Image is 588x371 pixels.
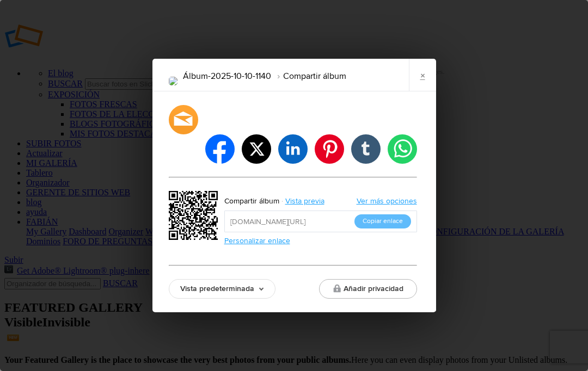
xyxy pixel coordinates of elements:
[319,279,417,299] button: Añadir privacidad
[169,279,275,299] a: Vista predeterminada
[388,134,417,164] li: WhatsApp
[205,134,235,164] li: FACEBOOK
[357,196,417,206] a: Ver más opciones
[278,134,308,164] li: LINKEDIN
[183,67,271,85] li: Álbum-2025-10-10-1140
[409,59,436,91] a: ×
[271,67,346,85] li: Compartir álbum
[242,134,271,164] li: TWITTER
[351,134,381,164] li: Tumblr
[315,134,344,164] li: PINTEREST
[279,194,333,208] a: Vista previa
[224,236,290,245] a: Personalizar enlace
[354,214,411,228] button: Copiar enlace
[224,194,279,208] div: Compartir álbum
[169,191,218,240] img: ¡Escaneame!
[169,191,221,243] div: Https://slickpic.es/18653662OIOy
[169,77,177,85] img: IMG_3285.png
